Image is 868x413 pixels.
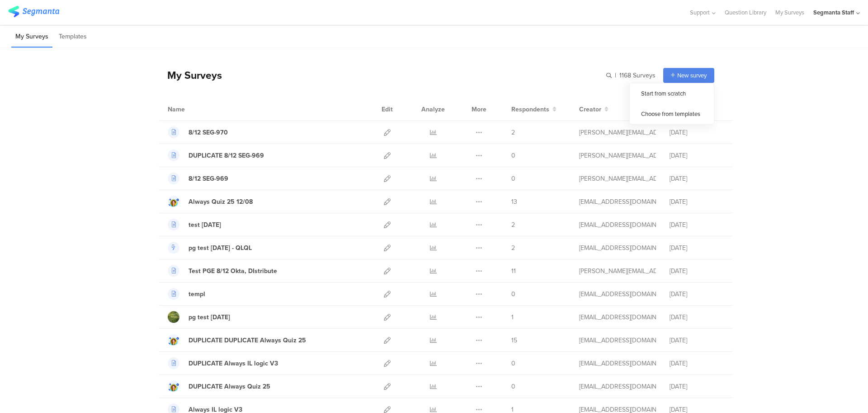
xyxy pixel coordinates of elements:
div: eliran@segmanta.com [579,289,656,299]
a: 8/12 SEG-970 [168,126,228,138]
span: 15 [511,336,517,345]
img: segmanta logo [8,6,59,17]
span: 2 [511,128,515,137]
div: DUPLICATE Always IL logic V3 [189,359,278,368]
span: 0 [511,359,515,368]
span: 0 [511,289,515,299]
div: Test PGE 8/12 Okta, DIstribute [189,266,277,276]
div: gillat@segmanta.com [579,359,656,368]
div: [DATE] [670,312,724,322]
div: gillat@segmanta.com [579,382,656,391]
a: pg test [DATE] [168,311,230,323]
div: DUPLICATE DUPLICATE Always Quiz 25 [189,336,306,345]
div: test 08.12.25 [189,220,221,230]
div: Edit [377,98,397,120]
div: pg test 12 aug 25 - QLQL [189,243,252,253]
a: DUPLICATE Always IL logic V3 [168,357,278,369]
div: raymund@segmanta.com [579,128,656,137]
span: 0 [511,174,515,183]
div: Analyze [420,98,447,120]
div: gillat@segmanta.com [579,197,656,206]
a: DUPLICATE 8/12 SEG-969 [168,149,264,161]
div: [DATE] [670,336,724,345]
span: 2 [511,220,515,230]
div: [DATE] [670,128,724,137]
div: [DATE] [670,220,724,230]
div: [DATE] [670,174,724,183]
span: 11 [511,266,516,276]
li: Templates [55,26,91,48]
div: eliran@segmanta.com [579,243,656,253]
div: 8/12 SEG-969 [189,174,228,183]
div: [DATE] [670,151,724,160]
div: Segmanta Staff [813,8,854,17]
span: Creator [579,105,601,114]
button: Respondents [511,105,557,114]
div: [DATE] [670,243,724,253]
span: 0 [511,151,515,160]
span: 13 [511,197,517,206]
a: DUPLICATE Always Quiz 25 [168,380,270,392]
div: DUPLICATE 8/12 SEG-969 [189,151,264,160]
a: test [DATE] [168,219,221,231]
div: Start from scratch [630,83,714,104]
div: Always Quiz 25 12/08 [189,197,253,206]
div: 8/12 SEG-970 [189,128,228,137]
div: Choose from templates [630,104,714,124]
a: 8/12 SEG-969 [168,173,228,184]
a: templ [168,288,205,300]
div: raymund@segmanta.com [579,266,656,276]
div: raymund@segmanta.com [579,151,656,160]
div: My Surveys [158,67,222,83]
div: DUPLICATE Always Quiz 25 [189,382,270,391]
span: 0 [511,382,515,391]
div: More [469,98,489,120]
div: Name [168,105,222,114]
span: New survey [677,71,707,80]
div: [DATE] [670,266,724,276]
div: [DATE] [670,197,724,206]
span: Support [690,8,710,17]
div: pg test tue 12 aug [189,312,230,322]
a: pg test [DATE] - QLQL [168,242,252,254]
span: 1 [511,312,514,322]
li: My Surveys [11,26,52,48]
a: DUPLICATE DUPLICATE Always Quiz 25 [168,334,306,346]
div: [DATE] [670,289,724,299]
div: eliran@segmanta.com [579,312,656,322]
div: [DATE] [670,382,724,391]
div: channelle@segmanta.com [579,220,656,230]
div: gillat@segmanta.com [579,336,656,345]
div: [DATE] [670,359,724,368]
span: Respondents [511,105,549,114]
button: Creator [579,105,609,114]
a: Always Quiz 25 12/08 [168,196,253,207]
div: templ [189,289,205,299]
span: | [613,71,618,80]
span: 1168 Surveys [619,71,656,80]
a: Test PGE 8/12 Okta, DIstribute [168,265,277,277]
div: raymund@segmanta.com [579,174,656,183]
span: 2 [511,243,515,253]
